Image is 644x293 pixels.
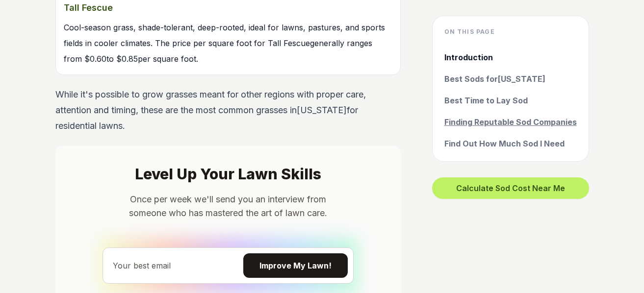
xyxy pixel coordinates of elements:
[64,23,385,64] span: Cool-season grass, shade-tolerant, deep-rooted, ideal for lawns, pastures, and sports fields in c...
[103,247,354,284] input: Your best email
[444,95,577,106] a: Best Time to Lay Sod
[444,28,577,36] h4: On this page
[432,177,589,199] button: Calculate Sod Cost Near Me
[444,51,577,63] a: Introduction
[63,165,393,183] h2: Level Up Your Lawn Skills
[444,73,577,85] a: Best Sods for[US_STATE]
[243,253,348,278] button: Improve My Lawn!
[444,116,577,128] a: Finding Reputable Sod Companies
[55,87,401,134] p: While it's possible to grow grasses meant for other regions with proper care, attention and timin...
[444,138,577,149] a: Find Out How Much Sod I Need
[118,193,338,220] p: Once per week we'll send you an interview from someone who has mastered the art of lawn care.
